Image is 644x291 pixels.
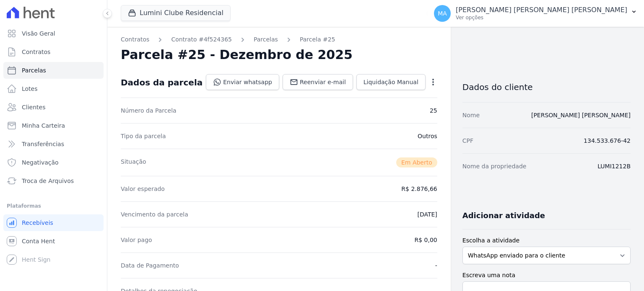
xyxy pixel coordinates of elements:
dd: 134.533.676-42 [584,136,631,145]
span: Visão Geral [22,29,55,38]
span: Troca de Arquivos [22,177,74,185]
dt: Valor pago [121,236,152,244]
h2: Parcela #25 - Dezembro de 2025 [121,47,353,62]
nav: Breadcrumb [121,35,437,44]
a: Recebíveis [3,214,104,231]
dt: Nome da propriedade [462,162,527,170]
span: Lotes [22,85,38,93]
span: Transferências [22,140,64,148]
a: Transferências [3,136,104,152]
label: Escreva uma nota [462,271,631,280]
button: MA [PERSON_NAME] [PERSON_NAME] [PERSON_NAME] Ver opções [427,2,644,25]
span: Parcelas [22,66,46,75]
div: Dados da parcela [121,77,203,88]
button: Lumini Clube Residencial [121,5,231,21]
dd: R$ 2.876,66 [401,185,437,193]
dt: Número da Parcela [121,106,177,115]
span: Clientes [22,103,45,111]
span: Conta Hent [22,237,55,245]
dd: R$ 0,00 [415,236,437,244]
a: Parcelas [254,35,278,44]
dd: LUMI1212B [597,162,631,170]
a: Troca de Arquivos [3,173,104,189]
dd: - [435,261,437,270]
div: Plataformas [7,201,100,211]
a: Contrato #4f524365 [171,35,232,44]
label: Escolha a atividade [462,236,631,245]
span: Em Aberto [396,157,437,167]
dd: [DATE] [417,210,437,219]
p: Ver opções [456,14,627,21]
p: [PERSON_NAME] [PERSON_NAME] [PERSON_NAME] [456,6,627,14]
dt: Valor esperado [121,185,165,193]
dt: Nome [462,111,480,119]
span: Reenviar e-mail [300,78,346,86]
h3: Adicionar atividade [462,211,545,221]
span: Liquidação Manual [364,78,418,86]
h3: Dados do cliente [462,82,631,92]
span: Minha Carteira [22,121,65,130]
a: Parcelas [3,62,104,79]
span: Contratos [22,48,50,56]
dt: Data de Pagamento [121,261,179,270]
dd: Outros [418,132,437,140]
span: Recebíveis [22,219,53,227]
span: Negativação [22,158,59,167]
a: Negativação [3,154,104,171]
a: Clientes [3,99,104,116]
a: Parcela #25 [300,35,335,44]
a: Minha Carteira [3,117,104,134]
a: [PERSON_NAME] [PERSON_NAME] [531,112,631,118]
a: Lotes [3,80,104,97]
a: Contratos [121,35,149,44]
dd: 25 [430,106,437,115]
a: Visão Geral [3,25,104,42]
dt: Vencimento da parcela [121,210,188,219]
a: Conta Hent [3,233,104,250]
a: Contratos [3,44,104,60]
dt: CPF [462,136,473,145]
a: Liquidação Manual [356,74,426,90]
a: Reenviar e-mail [283,74,353,90]
a: Enviar whatsapp [206,74,279,90]
span: MA [438,10,447,16]
dt: Situação [121,157,146,167]
dt: Tipo da parcela [121,132,166,140]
